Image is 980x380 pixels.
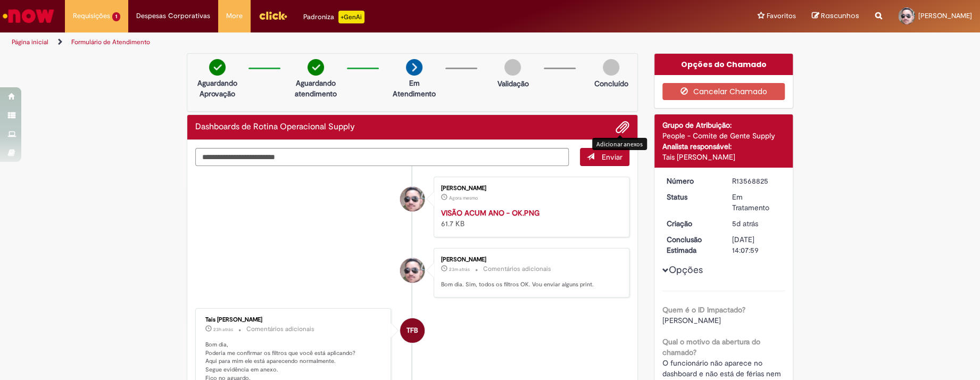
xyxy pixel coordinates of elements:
img: img-circle-grey.png [504,59,521,76]
img: check-circle-green.png [209,59,226,76]
p: Concluído [594,78,628,89]
a: VISÃO ACUM ANO - OK.PNG [441,208,539,218]
div: Tais [PERSON_NAME] [662,152,785,162]
span: TFB [406,318,418,343]
div: [PERSON_NAME] [441,257,618,263]
time: 26/09/2025 01:34:38 [732,219,758,228]
div: 26/09/2025 01:34:38 [732,218,781,229]
a: Página inicial [12,38,48,46]
img: img-circle-grey.png [603,59,619,76]
h2: Dashboards de Rotina Operacional Supply Histórico de tíquete [195,122,355,132]
span: Requisições [73,11,110,21]
dt: Conclusão Estimada [659,234,724,255]
dt: Criação [659,218,724,229]
a: Formulário de Atendimento [71,38,150,46]
p: Aguardando atendimento [290,78,342,99]
div: Grupo de Atribuição: [662,120,785,130]
span: Agora mesmo [449,195,478,201]
div: Opções do Chamado [654,54,793,75]
time: 30/09/2025 08:51:36 [449,195,478,201]
p: Bom dia. Sim, todos os filtros OK. Vou enviar alguns print. [441,280,618,289]
img: ServiceNow [1,5,56,27]
b: Quem é o ID Impactado? [662,305,745,315]
div: Jose Mauricio Pereira dos Santos [400,187,425,211]
img: check-circle-green.png [308,59,324,76]
span: [PERSON_NAME] [662,316,721,325]
small: Comentários adicionais [246,325,314,334]
small: Comentários adicionais [483,265,551,274]
b: Qual o motivo da abertura do chamado? [662,337,760,357]
dt: Número [659,176,724,186]
div: R13568825 [732,176,781,186]
button: Cancelar Chamado [662,83,785,100]
button: Adicionar anexos [616,120,629,134]
img: arrow-next.png [406,59,422,76]
div: Tais [PERSON_NAME] [205,317,383,323]
div: Em Tratamento [732,192,781,213]
textarea: Digite sua mensagem aqui... [195,148,569,166]
div: People - Comite de Gente Supply [662,130,785,141]
span: 5d atrás [732,219,758,228]
div: Tais Folhadella Barbosa Bellagamba [400,318,425,343]
div: [DATE] 14:07:59 [732,234,781,255]
span: 23m atrás [449,266,470,272]
p: Validação [497,78,528,89]
p: Aguardando Aprovação [192,78,243,99]
div: Analista responsável: [662,141,785,152]
div: [PERSON_NAME] [441,185,618,192]
div: Adicionar anexos [592,138,647,150]
dt: Status [659,192,724,202]
span: Enviar [602,152,622,162]
time: 30/09/2025 08:28:15 [449,266,470,272]
div: 61.7 KB [441,208,618,229]
p: Em Atendimento [388,78,440,99]
span: 23h atrás [213,326,233,333]
ul: Trilhas de página [8,32,645,52]
button: Enviar [580,148,629,166]
span: [PERSON_NAME] [918,11,972,20]
div: Jose Mauricio Pereira dos Santos [400,258,425,283]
